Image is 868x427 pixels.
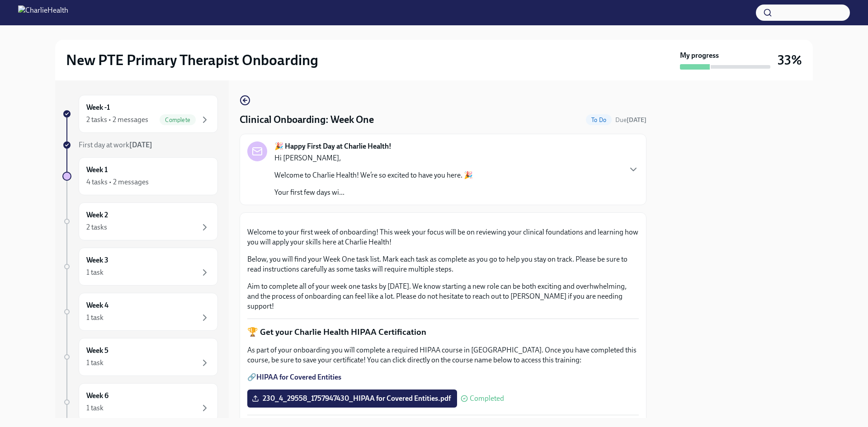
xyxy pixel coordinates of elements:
[62,248,218,286] a: Week 31 task
[615,116,646,124] span: September 20th, 2025 10:00
[247,326,639,338] p: 🏆 Get your Charlie Health HIPAA Certification
[62,157,218,195] a: Week 14 tasks • 2 messages
[86,103,110,113] h6: Week -1
[274,170,473,180] p: Welcome to Charlie Health! We’re so excited to have you here. 🎉
[86,165,108,175] h6: Week 1
[62,383,218,421] a: Week 61 task
[86,346,108,356] h6: Week 5
[86,177,149,187] div: 4 tasks • 2 messages
[18,5,68,20] img: CharlieHealth
[79,141,152,149] span: First day at work
[86,403,104,413] div: 1 task
[247,345,639,365] p: As part of your onboarding you will complete a required HIPAA course in [GEOGRAPHIC_DATA]. Once y...
[778,52,802,68] h3: 33%
[86,391,108,401] h6: Week 6
[254,394,451,403] span: 230_4_29558_1757947430_HIPAA for Covered Entities.pdf
[470,395,504,402] span: Completed
[86,358,104,368] div: 1 task
[627,116,646,124] strong: [DATE]
[66,51,318,69] h2: New PTE Primary Therapist Onboarding
[86,115,148,125] div: 2 tasks • 2 messages
[62,202,218,240] a: Week 22 tasks
[615,116,646,124] span: Due
[274,153,473,163] p: Hi [PERSON_NAME],
[62,95,218,133] a: Week -12 tasks • 2 messagesComplete
[256,373,341,381] a: HIPAA for Covered Entities
[86,300,108,310] h6: Week 4
[62,293,218,331] a: Week 41 task
[86,313,104,323] div: 1 task
[86,255,108,265] h6: Week 3
[247,227,639,247] p: Welcome to your first week of onboarding! This week your focus will be on reviewing your clinical...
[86,267,104,277] div: 1 task
[86,210,108,220] h6: Week 2
[86,222,107,232] div: 2 tasks
[129,141,152,149] strong: [DATE]
[247,254,639,274] p: Below, you will find your Week One task list. Mark each task as complete as you go to help you st...
[247,282,639,311] p: Aim to complete all of your week one tasks by [DATE]. We know starting a new role can be both exc...
[160,117,196,123] span: Complete
[247,389,457,408] label: 230_4_29558_1757947430_HIPAA for Covered Entities.pdf
[274,188,473,197] p: Your first few days wi...
[62,140,218,150] a: First day at work[DATE]
[586,117,612,123] span: To Do
[247,372,639,382] p: 🔗
[274,141,392,151] strong: 🎉 Happy First Day at Charlie Health!
[680,51,719,61] strong: My progress
[62,338,218,376] a: Week 51 task
[240,113,374,127] h4: Clinical Onboarding: Week One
